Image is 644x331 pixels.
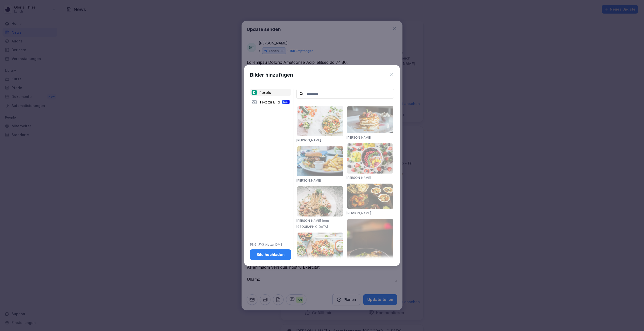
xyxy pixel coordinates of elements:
[296,219,329,229] a: [PERSON_NAME] from [GEOGRAPHIC_DATA]
[296,138,321,142] a: [PERSON_NAME]
[250,249,291,260] button: Bild hochladen
[250,71,293,79] h1: Bilder hinzufügen
[254,252,287,257] div: Bild hochladen
[346,176,371,180] a: [PERSON_NAME]
[250,98,291,105] div: Text zu Bild
[346,211,371,215] a: [PERSON_NAME]
[296,179,321,182] a: [PERSON_NAME]
[250,242,291,247] p: PNG, JPG bis zu 10MB
[250,89,291,96] div: Pexels
[252,90,257,95] img: pexels.png
[346,136,371,139] a: [PERSON_NAME]
[282,100,290,104] div: Neu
